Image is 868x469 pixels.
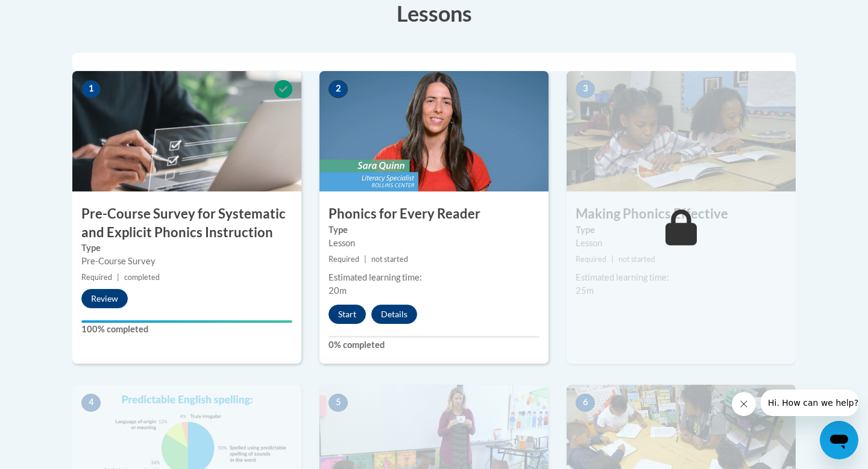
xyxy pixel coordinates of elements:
[72,205,301,242] h3: Pre-Course Survey for Systematic and Explicit Phonics Instruction
[567,205,796,223] h3: Making Phonics Effective
[732,392,756,416] iframe: Close message
[761,390,858,416] iframe: Message from company
[319,71,549,191] img: Course Image
[329,255,359,264] span: Required
[611,255,614,264] span: |
[117,273,119,282] span: |
[72,71,301,191] img: Course Image
[81,273,112,282] span: Required
[576,394,595,412] span: 6
[81,289,128,308] button: Review
[329,338,539,352] label: 0% completed
[576,271,787,284] div: Estimated learning time:
[576,255,606,264] span: Required
[81,255,292,268] div: Pre-Course Survey
[81,241,292,255] label: Type
[576,285,594,296] span: 25m
[820,421,858,459] iframe: Button to launch messaging window
[81,323,292,336] label: 100% completed
[371,255,408,264] span: not started
[329,271,539,284] div: Estimated learning time:
[618,255,655,264] span: not started
[329,305,366,324] button: Start
[329,223,539,237] label: Type
[576,237,787,250] div: Lesson
[81,320,292,323] div: Your progress
[567,71,796,191] img: Course Image
[81,394,101,412] span: 4
[319,205,549,223] h3: Phonics for Every Reader
[576,223,787,237] label: Type
[329,80,348,98] span: 2
[329,285,347,296] span: 20m
[364,255,366,264] span: |
[329,394,348,412] span: 5
[329,237,539,250] div: Lesson
[124,273,160,282] span: completed
[371,305,417,324] button: Details
[81,80,101,98] span: 1
[576,80,595,98] span: 3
